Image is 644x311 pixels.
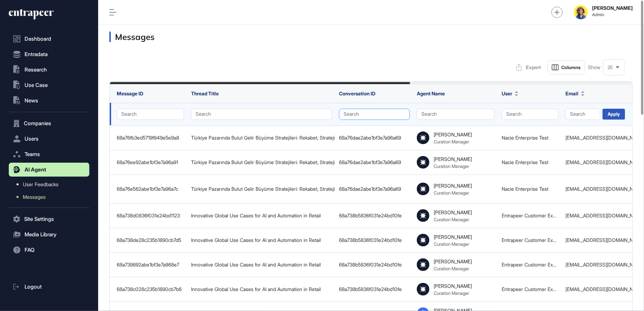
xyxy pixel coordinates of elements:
div: Türkiye Pazarında Bulut Gelir Büyüme Stratejileri: Rekabet, Strateji ve Müşteri Kazanımı [191,186,332,192]
span: Show [588,65,601,70]
div: 68a738b5836f031e24bd10fe [339,237,410,243]
div: 68a76dae2abe1bf3e7a96a69 [339,160,410,165]
span: News [25,98,38,103]
div: [EMAIL_ADDRESS][DOMAIN_NAME] [565,286,629,292]
div: Curation Manager [434,290,469,296]
div: 68a738c028c235b1890cb7b6 [117,286,184,292]
span: 25 [608,65,613,70]
span: Media Library [25,232,56,237]
div: 68a738de28c235b1890cb7d5 [117,237,184,243]
button: FAQ [9,243,89,257]
button: Site Settings [9,212,89,226]
div: Curation Manager [434,266,469,271]
div: 68a76ee92abe1bf3e7a96a91 [117,160,184,165]
div: [EMAIL_ADDRESS][DOMAIN_NAME] [565,213,629,218]
button: Entradata [9,47,89,61]
div: [PERSON_NAME] [434,258,472,264]
button: User [502,90,518,97]
div: 68a738d0836f031e24bd1123 [117,213,184,218]
button: Export [513,60,545,74]
a: User Feedbacks [12,178,89,191]
h3: Messages [109,32,633,42]
span: Messages [23,194,46,200]
button: Search [339,109,410,120]
span: Teams [25,151,40,157]
button: News [9,94,89,108]
div: [PERSON_NAME] [434,209,472,215]
span: Logout [25,284,42,290]
div: [EMAIL_ADDRESS][DOMAIN_NAME] [565,186,629,192]
button: Research [9,63,89,77]
button: Teams [9,147,89,161]
span: Admin [592,12,633,17]
div: Curation Manager [434,163,469,169]
button: Use Case [9,78,89,92]
span: Message ID [117,90,143,96]
span: Research [25,67,47,73]
a: Entrapeer Customer Experience [502,262,572,268]
button: AI Agent [9,163,89,177]
button: Search [417,109,495,120]
span: Companies [24,121,51,126]
a: Entrapeer Customer Experience [502,237,572,243]
button: Search [191,109,332,120]
span: Site Settings [24,216,54,222]
div: [PERSON_NAME] [434,234,472,240]
a: Nacie Enterprise Test [502,159,548,165]
span: Dashboard [25,36,51,42]
div: [PERSON_NAME] [434,283,472,289]
button: Media Library [9,228,89,242]
div: 68a76dae2abe1bf3e7a96a69 [339,135,410,141]
span: Thread Title [191,90,219,96]
div: [EMAIL_ADDRESS][DOMAIN_NAME] [565,160,629,165]
span: Columns [561,65,581,70]
button: Companies [9,116,89,130]
button: Users [9,132,89,146]
a: Dashboard [9,32,89,46]
div: Curation Manager [434,241,469,247]
div: Innovative Global Use Cases for AI and Automation in Retail [191,262,332,268]
div: 68a738b5836f031e24bd10fe [339,262,410,268]
a: Messages [12,191,89,203]
div: [PERSON_NAME] [434,131,472,137]
div: [EMAIL_ADDRESS][DOMAIN_NAME] [565,237,629,243]
a: Nacie Enterprise Test [502,186,548,192]
span: Entradata [25,52,48,57]
div: Innovative Global Use Cases for AI and Automation in Retail [191,237,332,243]
span: User [502,90,512,97]
span: Conversation ID [339,90,375,96]
button: Search [117,109,184,120]
a: Nacie Enterprise Test [502,135,548,141]
div: [EMAIL_ADDRESS][DOMAIN_NAME] [565,135,629,141]
a: Entrapeer Customer Experience [502,286,572,292]
span: Email [565,90,578,97]
div: Türkiye Pazarında Bulut Gelir Büyüme Stratejileri: Rekabet, Strateji ve Müşteri Kazanımı [191,135,332,141]
div: [PERSON_NAME] [434,183,472,189]
span: User Feedbacks [23,182,59,187]
button: Email [565,90,585,97]
span: Agent Name [417,90,445,96]
span: AI Agent [25,167,46,173]
div: [PERSON_NAME] [434,156,472,162]
span: Users [25,136,39,142]
div: 68a739892abe1bf3e7a868e7 [117,262,184,268]
strong: [PERSON_NAME] [592,5,633,11]
div: 68a738b5836f031e24bd10fe [339,213,410,218]
button: Search [565,109,629,120]
div: Innovative Global Use Cases for AI and Automation in Retail [191,213,332,218]
a: Logout [9,280,89,294]
span: FAQ [25,247,34,253]
button: Search [502,109,558,120]
div: Curation Manager [434,217,469,222]
div: 68a738b5836f031e24bd10fe [339,286,410,292]
div: 68a76dae2abe1bf3e7a96a69 [339,186,410,192]
span: Use Case [25,82,48,88]
div: Türkiye Pazarında Bulut Gelir Büyüme Stratejileri: Rekabet, Strateji ve Müşteri Kazanımı [191,160,332,165]
img: admin-avatar [574,5,588,19]
div: [EMAIL_ADDRESS][DOMAIN_NAME] [565,262,629,268]
div: 68a76fb3ed5719f849e5e9a8 [117,135,184,141]
div: Curation Manager [434,139,469,144]
div: Curation Manager [434,190,469,196]
button: Columns [548,60,585,74]
div: Innovative Global Use Cases for AI and Automation in Retail [191,286,332,292]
